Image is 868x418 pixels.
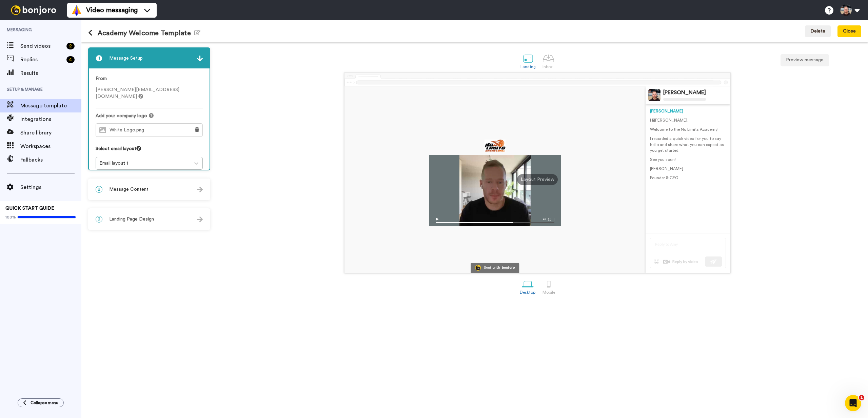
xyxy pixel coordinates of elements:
span: 2 [96,186,102,193]
span: Workspaces [20,142,81,150]
div: 3Landing Page Design [88,208,210,230]
span: Send videos [20,42,64,50]
span: 3 [96,216,102,223]
span: Settings [20,183,81,191]
p: See you soon! [650,157,726,163]
button: Close [837,25,861,38]
img: vm-color.svg [71,5,82,16]
span: Replies [20,56,64,64]
div: 2 [66,43,75,49]
span: Add your company logo [96,112,147,119]
span: White Logo.png [110,127,147,133]
button: Delete [805,25,831,38]
span: Share library [20,129,81,137]
div: Landing [520,64,536,69]
span: Message Content [109,186,149,193]
a: Desktop [516,275,539,298]
p: Founder & CEO [650,175,726,181]
a: Mobile [539,275,558,298]
div: Select email layout [96,145,203,157]
img: Bonjoro Logo [475,265,481,271]
div: [PERSON_NAME] [663,89,706,96]
span: Message Setup [109,55,143,62]
p: [PERSON_NAME] [650,166,726,172]
p: Welcome to the No Limits Academy! [650,127,726,132]
h1: Academy Welcome Template [88,29,200,37]
img: reply-preview.svg [650,238,726,268]
div: [PERSON_NAME] [650,108,726,114]
a: Landing [517,49,539,72]
iframe: Intercom live chat [845,395,861,411]
span: QUICK START GUIDE [5,206,54,211]
span: Video messaging [86,5,138,15]
img: arrow.svg [197,187,203,192]
div: 2Message Content [88,179,210,200]
span: [PERSON_NAME][EMAIL_ADDRESS][DOMAIN_NAME] [96,87,179,99]
label: From [96,75,107,82]
div: Sent with [484,266,500,270]
div: bonjoro [502,266,515,270]
img: bj-logo-header-white.svg [8,5,59,15]
button: Collapse menu [18,398,64,407]
div: Mobile [542,290,555,295]
span: Message template [20,102,81,110]
span: Fallbacks [20,156,81,164]
p: I recorded a quick video for you to say hello and share what you can expect as you get started. [650,136,726,153]
div: Layout Preview [517,174,558,185]
button: Preview message [781,54,829,66]
img: arrow.svg [197,56,203,61]
p: Hi [PERSON_NAME] , [650,118,726,123]
a: Inbox [539,49,558,72]
img: arrow.svg [197,216,203,222]
img: player-controls-full.svg [429,214,561,226]
span: Landing Page Design [109,216,154,223]
div: 4 [66,56,75,63]
span: 1 [96,55,102,62]
img: f40cdef9-f840-4a9b-be05-08c5de8e8f6a [485,140,506,152]
div: Email layout 1 [99,160,186,167]
div: Inbox [542,64,554,69]
span: 100% [5,214,16,220]
span: Collapse menu [31,400,58,405]
span: Integrations [20,115,81,123]
div: Desktop [520,290,536,295]
span: 1 [859,395,864,400]
img: Profile Image [648,89,660,101]
span: Results [20,69,81,77]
